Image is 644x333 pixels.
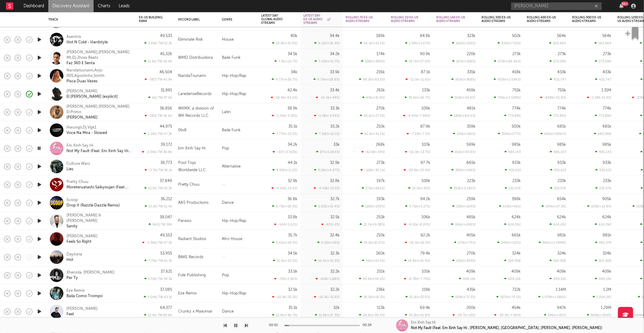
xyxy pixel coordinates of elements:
div: -9.51k ( -8.24 % ) [404,223,430,227]
div: House [219,31,258,49]
div: 346k ( +248 % ) [451,223,476,227]
div: Rolling 60D Ex-US Audio Streams [527,16,557,23]
div: -18.9k ( -44.5 % ) [271,96,297,100]
div: 233k [558,179,566,183]
div: Hot [66,257,73,263]
div: Moreteruatashi Saikyoujan (Feat. Yurinya) [66,185,131,190]
div: 167k ( +318 % ) [452,60,476,63]
div: 34.2k [288,143,297,147]
div: 396k ( +148 % ) [451,168,476,172]
div: 502k [512,34,521,38]
div: 433k [557,70,566,74]
div: 35.6k ( +36.7 % ) [405,96,430,100]
div: 109k [421,107,430,111]
div: 774k [557,107,566,111]
div: 4.71k ( +5.27 % ) [405,205,430,209]
div: 755k [512,89,521,92]
a: [PERSON_NAME] [66,234,98,239]
div: 564k [557,34,566,38]
div: 106k [421,215,430,219]
div: 2.81k | TW: 52.3k [139,41,172,45]
div: Record Label [178,18,207,21]
div: -62.8k ( -19 % ) [361,150,385,154]
div: Pool Toys Worldwide LLC [178,159,216,174]
div: 233k [512,179,521,183]
div: 210k [376,125,385,129]
div: 681k ( +305k % ) [540,132,566,136]
a: Sanity [66,224,78,229]
div: 253k [376,215,385,219]
a: Hot N Cold - Hardstyle [66,40,108,45]
div: Hip-Hop/Rap [219,85,258,103]
div: 4.93k ( +11.2 % ) [272,168,297,172]
div: Afro House [219,230,258,248]
a: Lies [66,166,73,172]
div: 905k [602,197,611,201]
div: 33k [333,143,340,147]
div: 38,047 [160,215,172,219]
div: 35.1k [288,125,297,129]
div: 481k [467,107,476,111]
div: 10.3k ( +25.9 % ) [272,41,297,45]
div: 103k ( +12.8 % ) [587,205,611,209]
div: 97.7k [421,161,430,165]
div: 21.7k ( +9.38 % ) [360,223,385,227]
div: 36.8k [287,197,297,201]
div: Ex-US Building Rank [139,16,163,23]
div: 223k [467,179,476,183]
button: 99+ [619,4,623,8]
div: 213k ( +2.23k % ) [450,186,476,190]
a: Hwungii,Dj Vgk1 [66,125,96,130]
div: 87.1k [421,70,430,74]
a: Xhensila, [PERSON_NAME] [66,270,114,275]
div: 171k ( +662 % ) [362,186,385,190]
div: 37,849 [160,179,172,183]
div: 32.7k [330,197,340,201]
div: Dance [219,194,258,212]
div: 19.7k ( +27.6 % ) [405,60,430,63]
a: [PERSON_NAME] [66,115,98,120]
div: Pop [219,140,258,158]
div: 270k [376,107,385,111]
div: 773,890 [595,114,611,118]
div: 933k [512,161,521,165]
a: El [PERSON_NAME] [explicit] [66,94,118,99]
div: 6k | TW: 37.9k [139,96,172,100]
div: 44,975 [160,125,172,129]
div: 263k ( +368 % ) [451,78,476,82]
div: 774k [603,107,611,111]
div: 166k ( +105 % ) [452,41,476,45]
div: Hip-Hop/Rap [219,67,258,85]
div: Eliminate Risk [178,36,203,43]
div: -4.42k ( -13.5 % ) [271,186,297,190]
div: 49,533 [160,34,172,38]
div: 3.19k ( +9.67 % ) [314,168,340,172]
div: 36,212 [161,197,172,201]
div: 34.4k [330,34,340,38]
div: 398k [512,197,521,201]
div: 459k [466,89,476,92]
a: Baila Como Trompo [66,293,103,299]
div: 31,881 [161,89,172,92]
div: 90.9k [420,52,430,56]
div: 441k ( +715 % ) [498,41,521,45]
div: -651 ( -2 % ) [321,223,340,227]
div: 335k [467,70,476,74]
a: Asentrix [66,34,81,40]
div: 63k ( +31.9 % ) [362,96,385,100]
div: 323k [467,34,476,38]
div: 45,326 [160,52,172,56]
div: 32.9k [330,161,340,165]
div: [PERSON_NAME] & [PERSON_NAME] [66,213,131,224]
a: Per Ty [66,275,78,281]
div: 273k [376,161,385,165]
div: Rolling 14D Ex-US Audio Streams [436,16,466,23]
a: Drop It (Razzle Dazzle Remix) [66,203,120,208]
div: 32.8k [330,179,340,183]
div: Paraiso [178,217,191,225]
div: WMD Distribuidora [178,54,213,61]
div: 500k [512,125,521,129]
div: [PERSON_NAME],[PERSON_NAME] Mt,Dj Jhow Beats [66,50,131,60]
div: 563,964 [594,41,611,45]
